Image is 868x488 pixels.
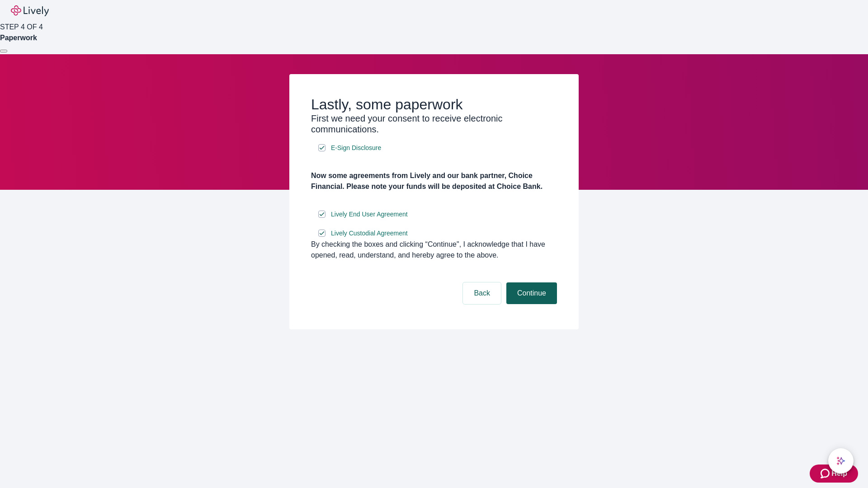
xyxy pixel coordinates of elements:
[329,209,410,220] a: e-sign disclosure document
[331,210,408,219] span: Lively End User Agreement
[311,239,557,261] div: By checking the boxes and clicking “Continue", I acknowledge that I have opened, read, understand...
[463,282,501,304] button: Back
[311,113,557,135] h3: First we need your consent to receive electronic communications.
[828,448,854,474] button: chat
[831,468,847,479] span: Help
[311,96,557,113] h2: Lastly, some paperwork
[331,229,408,238] span: Lively Custodial Agreement
[329,142,383,154] a: e-sign disclosure document
[329,228,410,239] a: e-sign disclosure document
[810,465,858,483] button: Zendesk support iconHelp
[311,170,557,192] h4: Now some agreements from Lively and our bank partner, Choice Financial. Please note your funds wi...
[506,282,557,304] button: Continue
[11,5,49,16] img: Lively
[331,143,381,153] span: E-Sign Disclosure
[821,468,831,479] svg: Zendesk support icon
[836,456,845,465] svg: Lively AI Assistant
